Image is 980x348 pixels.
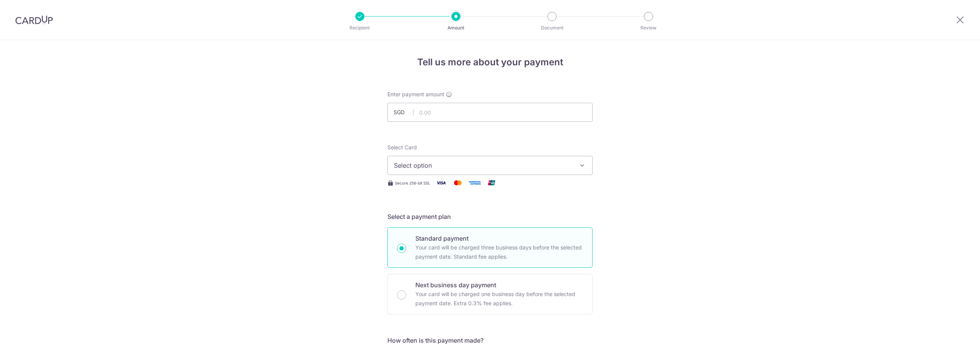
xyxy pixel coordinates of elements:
img: Union Pay [484,178,499,188]
span: Enter payment amount [387,91,444,98]
img: Visa [433,178,449,188]
h4: Tell us more about your payment [387,55,593,69]
h5: Select a payment plan [387,212,593,221]
p: Your card will be charged one business day before the selected payment date. Extra 0.3% fee applies. [415,290,583,308]
p: Document [524,24,580,32]
input: 0.00 [387,103,593,122]
img: CardUp [15,15,53,24]
img: American Express [467,178,482,188]
span: SGD [394,108,413,116]
span: translation missing: en.payables.payment_networks.credit_card.summary.labels.select_card [387,144,417,151]
p: Review [620,24,677,32]
img: Mastercard [450,178,465,188]
p: Recipient [332,24,388,32]
p: Standard payment [415,234,583,243]
span: Select option [394,161,572,170]
p: Next business day payment [415,280,583,290]
span: Secure 256-bit SSL [395,180,430,186]
p: Amount [428,24,484,32]
button: Select option [387,156,593,175]
p: Your card will be charged three business days before the selected payment date. Standard fee appl... [415,243,583,261]
h5: How often is this payment made? [387,336,593,345]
